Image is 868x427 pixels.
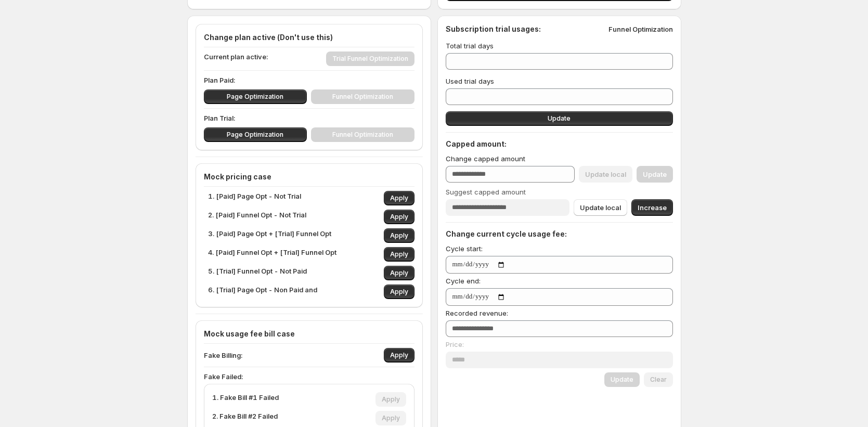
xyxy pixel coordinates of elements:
p: 1. [Paid] Page Opt - Not Trial [208,191,301,205]
h4: Capped amount: [446,139,673,149]
span: Suggest capped amount [446,188,526,196]
p: Fake Failed: [204,371,414,382]
p: Funnel Optimization [608,24,673,34]
span: Apply [390,351,408,359]
span: Total trial days [446,42,494,50]
span: Apply [390,213,408,221]
h4: Mock pricing case [204,172,414,182]
p: 2. [Paid] Funnel Opt - Not Trial [208,210,306,224]
button: Page Optimization [204,127,307,142]
span: Used trial days [446,77,494,85]
button: Apply [384,228,414,243]
span: Apply [390,269,408,277]
span: Update local [580,202,621,213]
button: Apply [384,284,414,299]
p: Plan Trial: [204,113,414,123]
span: Page Optimization [227,131,283,139]
p: 2. Fake Bill #2 Failed [212,411,278,425]
button: Apply [384,247,414,262]
h4: Subscription trial usages: [446,24,541,34]
h4: Change plan active (Don't use this) [204,32,414,43]
span: Recorded revenue: [446,309,508,317]
button: Apply [384,348,414,363]
button: Increase [631,199,673,216]
span: Apply [390,250,408,258]
span: Cycle end: [446,277,481,285]
p: 5. [Trial] Funnel Opt - Not Paid [208,266,307,280]
h4: Change current cycle usage fee: [446,229,673,239]
button: Apply [384,191,414,205]
button: Apply [384,266,414,280]
span: Apply [390,231,408,240]
button: Update [446,111,673,126]
p: Current plan active: [204,51,268,66]
p: 3. [Paid] Page Opt + [Trial] Funnel Opt [208,228,331,243]
p: 4. [Paid] Funnel Opt + [Trial] Funnel Opt [208,247,336,262]
span: Change capped amount [446,154,525,163]
button: Apply [384,210,414,224]
p: 1. Fake Bill #1 Failed [212,392,279,407]
h4: Mock usage fee bill case [204,329,414,339]
p: 6. [Trial] Page Opt - Non Paid and [208,284,317,299]
span: Price: [446,340,464,348]
span: Cycle start: [446,244,483,253]
button: Update local [574,199,627,216]
span: Apply [390,194,408,202]
span: Apply [390,288,408,296]
span: Page Optimization [227,93,283,101]
p: Plan Paid: [204,75,414,85]
p: Fake Billing: [204,350,242,360]
span: Update [548,114,571,123]
span: Increase [638,202,667,213]
button: Page Optimization [204,89,307,104]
